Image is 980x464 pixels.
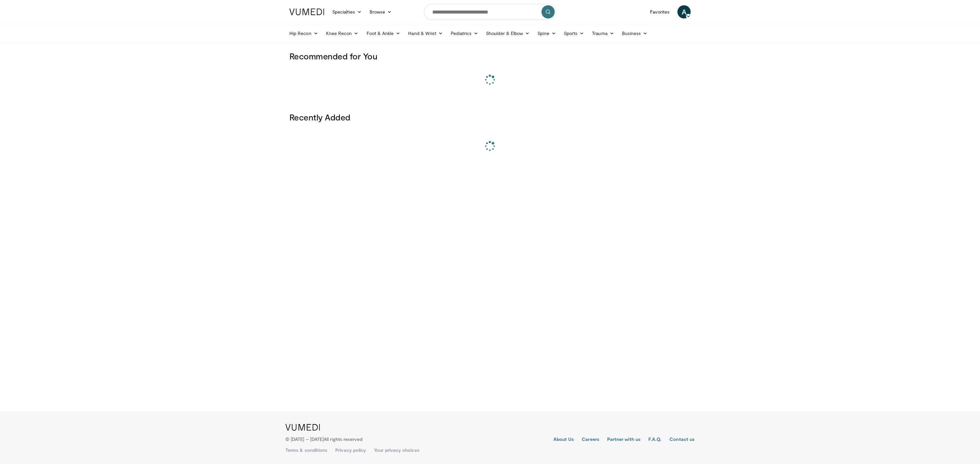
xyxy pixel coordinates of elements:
a: About Us [553,436,574,444]
a: Contact us [670,436,695,444]
h3: Recommended for You [289,51,691,61]
a: Spine [534,27,560,40]
a: Terms & conditions [285,447,327,453]
a: Specialties [328,5,366,18]
a: Hip Recon [285,27,322,40]
a: Privacy policy [335,447,366,453]
a: Favorites [646,5,673,18]
a: Shoulder & Elbow [482,27,534,40]
a: F.A.Q. [648,436,662,444]
a: Partner with us [607,436,640,444]
a: Business [618,27,652,40]
a: Sports [560,27,588,40]
a: A [677,5,691,18]
a: Knee Recon [322,27,363,40]
span: All rights reserved [324,436,362,442]
a: Your privacy choices [374,447,419,453]
h3: Recently Added [289,112,691,122]
img: VuMedi Logo [289,9,324,15]
a: Pediatrics [447,27,482,40]
a: Careers [582,436,599,444]
a: Hand & Wrist [404,27,447,40]
a: Trauma [588,27,618,40]
a: Foot & Ankle [363,27,405,40]
input: Search topics, interventions [424,4,556,20]
a: Browse [366,5,396,18]
img: VuMedi Logo [285,424,320,431]
p: © [DATE] – [DATE] [285,436,363,443]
